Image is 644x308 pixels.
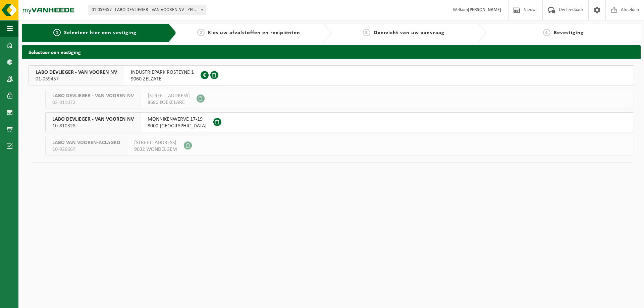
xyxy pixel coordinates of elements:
[52,116,134,123] span: LABO DEVLIEGER - VAN VOOREN NV
[554,30,584,36] span: Bevestiging
[468,7,501,12] strong: [PERSON_NAME]
[36,69,117,76] span: LABO DEVLIEGER - VAN VOOREN NV
[36,76,117,82] span: 01-059457
[64,30,137,36] span: Selecteer hier een vestiging
[89,5,206,15] span: 01-059457 - LABO DEVLIEGER - VAN VOOREN NV - ZELZATE
[543,29,550,36] span: 4
[208,30,300,36] span: Kies uw afvalstoffen en recipiënten
[148,99,190,106] span: 8680 KOEKELARE
[363,29,370,36] span: 3
[197,29,205,36] span: 2
[131,69,194,76] span: INDUSTRIEPARK ROSTEYNE 1
[52,99,134,106] span: 02-011072
[148,93,190,99] span: [STREET_ADDRESS]
[52,123,134,129] span: 10-810328
[29,65,634,85] button: LABO DEVLIEGER - VAN VOOREN NV 01-059457 INDUSTRIEPARK ROSTEYNE 19060 ZELZATE
[148,123,207,129] span: 8000 [GEOGRAPHIC_DATA]
[52,93,134,99] span: LABO DEVLIEGER - VAN VOOREN NV
[22,45,641,58] h2: Selecteer een vestiging
[134,139,177,146] span: [STREET_ADDRESS]
[45,112,634,132] button: LABO DEVLIEGER - VAN VOOREN NV 10-810328 MONNIKENWERVE 17-198000 [GEOGRAPHIC_DATA]
[134,146,177,153] span: 9032 WONDELGEM
[374,30,444,36] span: Overzicht van uw aanvraag
[52,146,120,153] span: 10-926667
[148,116,207,123] span: MONNIKENWERVE 17-19
[52,139,120,146] span: LABO VAN VOOREN-ACLAGRO
[53,29,61,36] span: 1
[89,5,206,15] span: 01-059457 - LABO DEVLIEGER - VAN VOOREN NV - ZELZATE
[131,76,194,82] span: 9060 ZELZATE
